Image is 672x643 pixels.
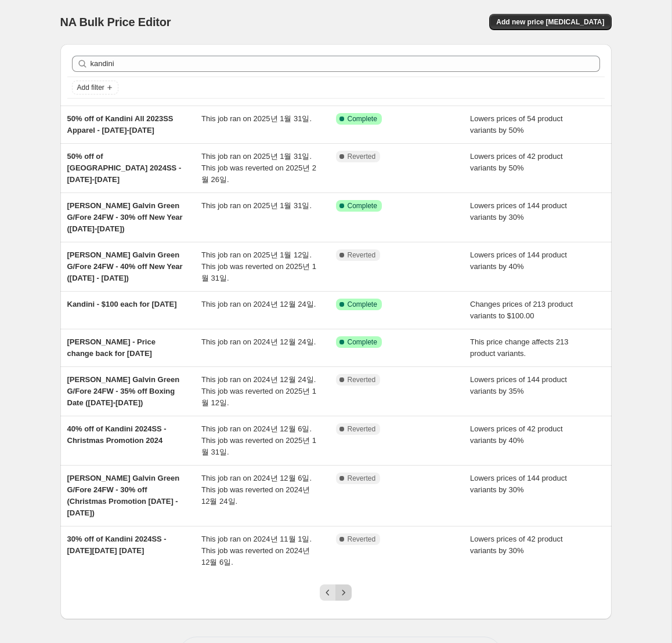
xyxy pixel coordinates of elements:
nav: Pagination [320,584,352,601]
span: Add filter [77,83,104,92]
span: Lowers prices of 42 product variants by 30% [470,535,563,555]
span: This job ran on 2024년 12월 24일. This job was reverted on 2025년 1월 12일. [201,375,316,407]
span: This job ran on 2024년 12월 6일. This job was reverted on 2024년 12월 24일. [201,474,312,506]
span: 50% off of Kandini All 2023SS Apparel - [DATE]-[DATE] [67,114,174,135]
span: Add new price [MEDICAL_DATA] [496,17,604,27]
span: [PERSON_NAME] Galvin Green G/Fore 24FW - 30% off (Christmas Promotion [DATE] -[DATE]) [67,474,180,517]
span: 40% off of Kandini 2024SS - Christmas Promotion 2024 [67,424,167,445]
button: Previous [320,584,336,601]
span: Complete [348,300,377,309]
span: [PERSON_NAME] Galvin Green G/Fore 24FW - 40% off New Year ([DATE] - [DATE]) [67,250,183,282]
span: Lowers prices of 54 product variants by 50% [470,114,563,135]
span: This job ran on 2025년 1월 31일. [201,114,312,123]
span: Kandini - $100 each for [DATE] [67,300,177,308]
span: This job ran on 2024년 11월 1일. This job was reverted on 2024년 12월 6일. [201,535,312,566]
span: 50% off of [GEOGRAPHIC_DATA] 2024SS - [DATE]-[DATE] [67,152,182,184]
span: Reverted [348,535,376,544]
span: Reverted [348,474,376,483]
button: Next [335,584,352,601]
span: 30% off of Kandini 2024SS - [DATE][DATE] [DATE] [67,535,167,555]
span: Lowers prices of 42 product variants by 40% [470,424,563,445]
span: This job ran on 2024년 12월 24일. [201,300,316,308]
span: NA Bulk Price Editor [60,16,171,28]
span: Complete [348,201,377,210]
span: Lowers prices of 144 product variants by 30% [470,201,567,221]
span: [PERSON_NAME] Galvin Green G/Fore 24FW - 35% off Boxing Date ([DATE]-[DATE]) [67,375,180,407]
span: [PERSON_NAME] Galvin Green G/Fore 24FW - 30% off New Year ([DATE]-[DATE]) [67,201,183,233]
span: Lowers prices of 144 product variants by 35% [470,375,567,395]
span: Lowers prices of 144 product variants by 40% [470,250,567,271]
span: This job ran on 2024년 12월 24일. [201,337,316,346]
span: Changes prices of 213 product variants to $100.00 [470,300,573,320]
span: Complete [348,114,377,123]
span: Lowers prices of 144 product variants by 30% [470,474,567,494]
span: This price change affects 213 product variants. [470,337,569,358]
span: [PERSON_NAME] - Price change back for [DATE] [67,337,156,358]
span: Reverted [348,375,376,384]
button: Add filter [72,81,118,95]
span: This job ran on 2025년 1월 12일. This job was reverted on 2025년 1월 31일. [201,250,316,282]
span: Reverted [348,424,376,434]
span: This job ran on 2025년 1월 31일. This job was reverted on 2025년 2월 26일. [201,152,316,184]
span: Reverted [348,152,376,161]
span: This job ran on 2024년 12월 6일. This job was reverted on 2025년 1월 31일. [201,424,316,456]
span: Complete [348,337,377,347]
button: Add new price [MEDICAL_DATA] [489,14,611,30]
span: This job ran on 2025년 1월 31일. [201,201,312,210]
span: Reverted [348,250,376,260]
span: Lowers prices of 42 product variants by 50% [470,152,563,172]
